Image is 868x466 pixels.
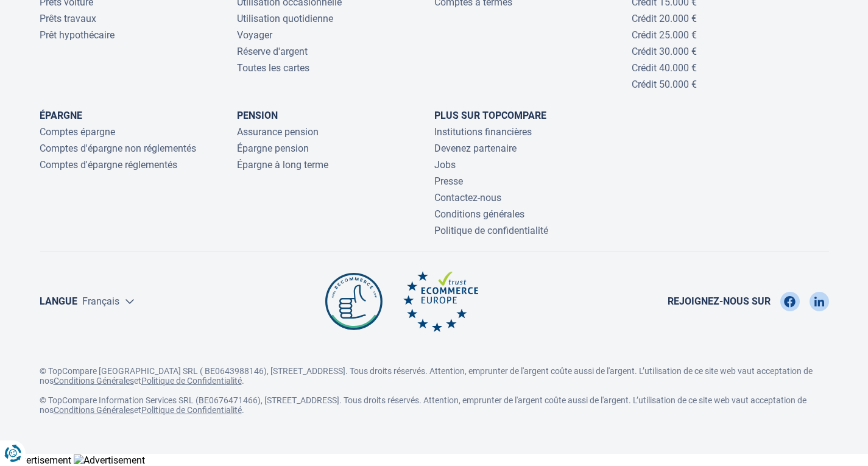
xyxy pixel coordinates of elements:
[40,13,96,24] a: Prêts travaux
[434,175,463,187] a: Presse
[237,110,278,121] a: Pension
[40,395,829,415] p: © TopCompare Information Services SRL (BE0676471466), [STREET_ADDRESS]. Tous droits réservés. Att...
[784,292,796,311] img: Facebook TopCompare
[74,454,145,466] img: Advertisement
[40,126,115,138] a: Comptes épargne
[141,376,242,386] a: Politique de Confidentialité
[54,376,134,386] a: Conditions Générales
[237,143,309,154] a: Épargne pension
[141,405,242,415] a: Politique de Confidentialité
[40,295,77,307] label: Langue
[237,46,308,57] a: Réserve d'argent
[632,62,697,74] a: Crédit 40.000 €
[40,159,177,171] a: Comptes d'épargne réglementés
[403,271,478,332] img: Ecommerce Europe TopCompare
[40,110,82,121] a: Épargne
[237,126,319,138] a: Assurance pension
[40,143,196,154] a: Comptes d'épargne non réglementés
[434,126,532,138] a: Institutions financières
[668,295,771,307] span: Rejoignez-nous sur
[632,46,697,57] a: Crédit 30.000 €
[237,62,309,74] a: Toutes les cartes
[323,271,385,332] img: Be commerce TopCompare
[237,13,333,24] a: Utilisation quotidienne
[237,29,272,41] a: Voyager
[40,29,115,41] a: Prêt hypothécaire
[814,292,824,311] img: LinkedIn TopCompare
[632,13,697,24] a: Crédit 20.000 €
[434,110,546,121] a: Plus sur TopCompare
[40,356,829,386] p: © TopCompare [GEOGRAPHIC_DATA] SRL ( BE0643988146), [STREET_ADDRESS]. Tous droits réservés. Atten...
[632,29,697,41] a: Crédit 25.000 €
[434,192,501,203] a: Contactez-nous
[434,225,548,236] a: Politique de confidentialité
[632,79,697,90] a: Crédit 50.000 €
[237,159,328,171] a: Épargne à long terme
[434,143,517,154] a: Devenez partenaire
[434,159,456,171] a: Jobs
[54,405,134,415] a: Conditions Générales
[434,208,524,220] a: Conditions générales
